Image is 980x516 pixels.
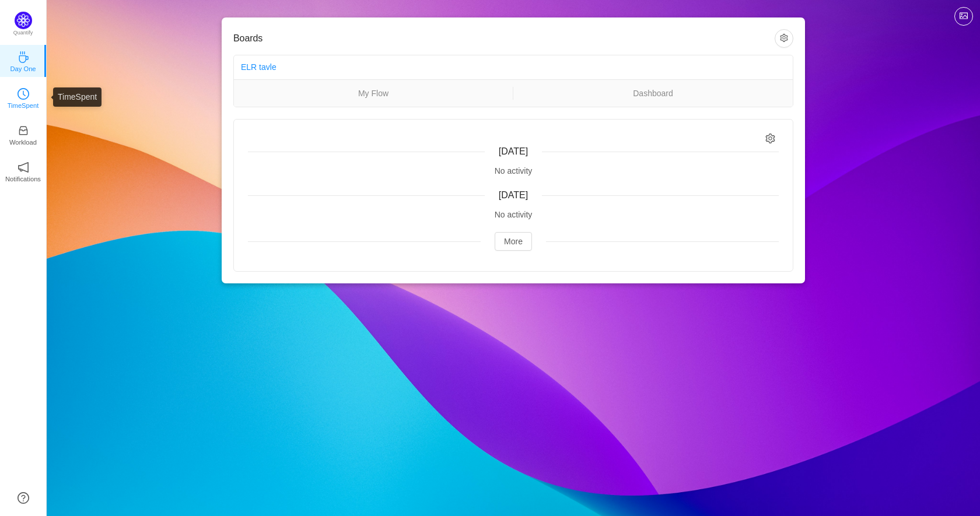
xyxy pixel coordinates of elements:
[15,12,32,29] img: Quantify
[233,33,775,44] h3: Boards
[9,137,37,148] p: Workload
[8,100,39,111] p: TimeSpent
[499,146,528,156] span: [DATE]
[17,55,29,66] a: icon: coffeeDay One
[17,162,29,173] i: icon: notification
[17,92,29,103] a: icon: clock-circleTimeSpent
[499,190,528,200] span: [DATE]
[17,128,29,140] a: icon: inboxWorkload
[775,29,793,48] button: icon: setting
[954,7,973,26] button: icon: picture
[513,87,793,100] a: Dashboard
[241,62,276,72] a: ELR tavle
[17,51,29,63] i: icon: coffee
[234,87,513,100] a: My Flow
[10,64,36,74] p: Day One
[17,165,29,177] a: icon: notificationNotifications
[17,88,29,100] i: icon: clock-circle
[495,232,532,251] button: More
[17,492,29,504] a: icon: question-circle
[248,209,779,221] div: No activity
[248,165,779,177] div: No activity
[765,134,775,143] i: icon: setting
[17,125,29,136] i: icon: inbox
[13,29,33,37] p: Quantify
[5,174,41,184] p: Notifications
